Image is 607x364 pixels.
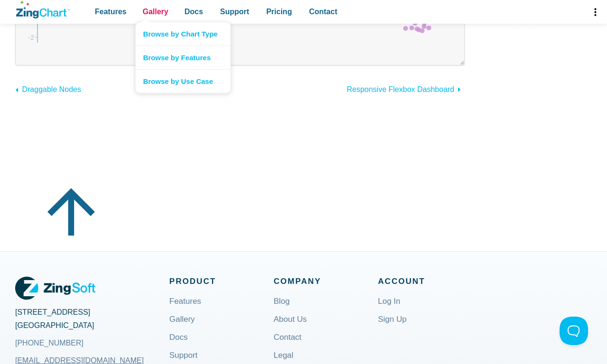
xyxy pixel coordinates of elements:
span: Company [274,274,378,288]
a: ZingSoft Logo. Click to visit the ZingSoft site (external). [15,274,95,302]
a: ZingChart Logo. Click to return to the homepage [16,1,70,18]
a: Gallery [169,316,195,338]
span: Pricing [266,5,292,18]
span: Gallery [143,5,168,18]
a: Browse by Chart Type [136,22,230,45]
span: Docs [184,5,203,18]
span: Support [220,5,249,18]
a: Responsive Flexbox Dashboard [347,81,465,96]
span: Product [169,274,274,288]
a: Docs [169,334,188,356]
a: Draggable Nodes [15,81,81,96]
address: [STREET_ADDRESS] [GEOGRAPHIC_DATA] [15,306,169,354]
span: Responsive Flexbox Dashboard [347,85,454,93]
a: Browse by Use Case [136,69,230,93]
a: [PHONE_NUMBER] [15,332,169,355]
a: Features [169,298,201,320]
a: About Us [274,316,307,338]
span: Contact [309,5,338,18]
span: Features [95,5,127,18]
span: Draggable Nodes [22,85,81,93]
span: Account [378,274,482,288]
a: Blog [274,298,290,320]
iframe: Toggle Customer Support [560,317,588,345]
a: Contact [274,334,302,356]
a: Log In [378,298,400,320]
a: Browse by Features [136,45,230,69]
a: Sign Up [378,316,406,338]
